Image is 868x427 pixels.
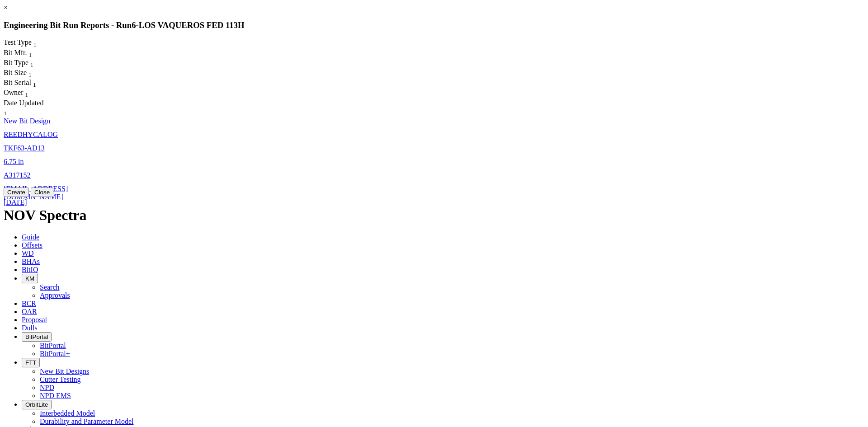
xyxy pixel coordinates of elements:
a: Cutter Testing [40,375,81,383]
sub: 1 [25,92,28,99]
div: Sort None [4,99,48,117]
button: Close [31,188,53,197]
sub: 1 [28,71,32,78]
a: NPD [40,384,54,391]
span: BitIQ [22,266,38,273]
span: Date Updated [4,99,43,107]
span: OAR [22,308,37,315]
a: NPD EMS [40,392,71,399]
a: BitPortal [40,342,66,349]
span: 6.75 [4,158,16,165]
span: BHAs [22,258,40,265]
div: Date Updated Sort None [4,99,48,117]
div: Bit Mfr. Sort None [4,49,49,59]
button: Create [4,188,29,197]
span: KM [25,275,34,282]
span: Bit Mfr. [4,49,27,56]
span: Proposal [22,316,47,324]
span: Owner [4,89,24,96]
div: Sort None [4,89,48,99]
div: Sort None [4,38,53,48]
div: Sort None [4,49,49,59]
h3: Engineering Bit Run Reports - Run - [4,20,864,30]
span: Sort None [33,79,36,86]
span: Test Type [4,38,32,46]
a: Search [40,283,60,291]
a: A317152 [4,171,31,179]
a: BitPortal+ [40,350,70,357]
span: WD [22,249,34,257]
sub: 1 [30,61,33,68]
a: New Bit Design [4,117,50,125]
span: Sort None [29,49,32,56]
span: Sort None [25,89,28,96]
span: 6 [132,20,136,30]
span: Sort None [28,69,32,76]
span: Bit Serial [4,79,31,86]
sub: 1 [4,110,7,117]
span: Guide [22,233,39,241]
div: Bit Serial Sort None [4,79,53,89]
span: Dulls [22,324,38,332]
span: in [18,158,24,165]
div: Test Type Sort None [4,38,53,48]
span: Sort None [4,107,7,115]
span: FTT [25,359,36,366]
a: REEDHYCALOG [4,131,58,138]
a: Interbedded Model [40,409,95,417]
a: [EMAIL_ADDRESS][DOMAIN_NAME] [4,185,68,201]
div: Owner Sort None [4,89,48,99]
span: LOS VAQUEROS FED 113H [139,20,245,30]
div: Bit Size Sort None [4,69,49,79]
a: Approvals [40,291,70,299]
div: Sort None [4,59,49,69]
span: BCR [22,300,36,307]
span: Sort None [30,59,33,66]
a: 6.75 in [4,158,24,165]
span: OrbitLite [25,401,48,408]
span: Bit Type [4,59,28,66]
span: BitPortal [25,333,48,340]
div: Bit Type Sort None [4,59,49,69]
div: Sort None [4,69,49,79]
a: [DATE] [4,198,27,206]
sub: 1 [33,81,36,88]
h1: NOV Spectra [4,207,864,224]
a: TKF63-AD13 [4,144,45,152]
span: Bit Size [4,69,27,76]
span: Offsets [22,241,42,249]
sub: 1 [29,52,32,58]
sub: 1 [33,42,37,48]
a: New Bit Designs [40,367,89,375]
a: Durability and Parameter Model [40,418,134,425]
a: × [4,4,8,11]
div: Sort None [4,79,53,89]
span: Sort None [33,38,37,46]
